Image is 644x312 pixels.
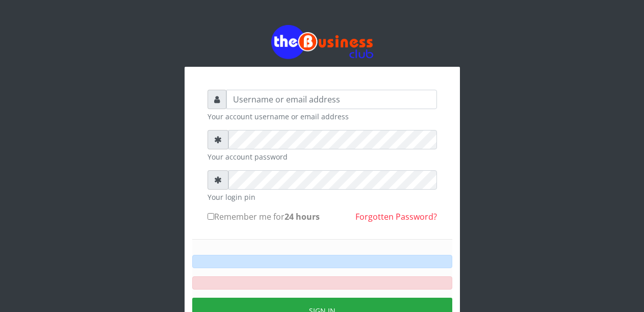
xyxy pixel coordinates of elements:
small: Your account username or email address [208,111,437,122]
label: Remember me for [208,211,320,223]
b: 24 hours [285,211,320,222]
input: Username or email address [226,90,437,109]
small: Your login pin [208,192,437,202]
small: Your account password [208,151,437,162]
a: Forgotten Password? [355,211,437,222]
input: Remember me for24 hours [208,213,214,220]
